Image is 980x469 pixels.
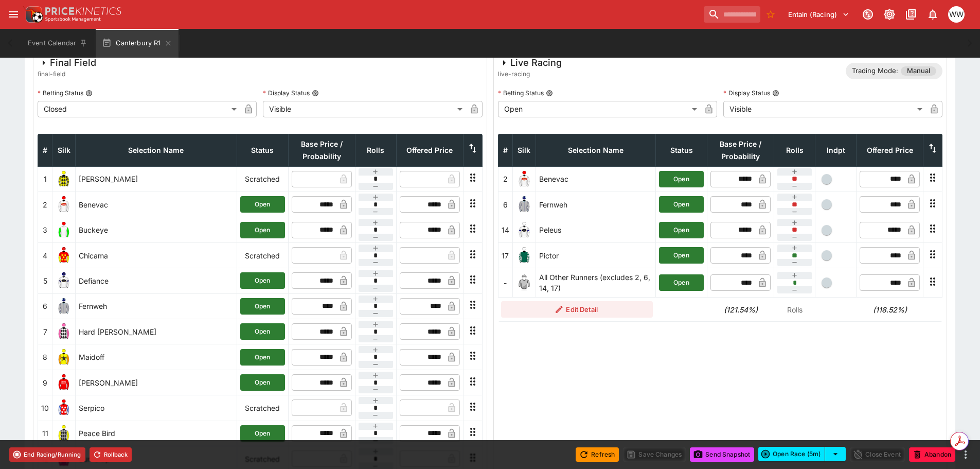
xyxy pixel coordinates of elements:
th: Silk [512,134,536,166]
td: 6 [38,293,52,319]
th: Offered Price [857,134,923,166]
td: Chicama [76,242,237,268]
th: Offered Price [396,134,463,166]
button: Open [659,196,704,213]
img: runner 2 [516,171,532,187]
td: 14 [498,217,512,242]
img: runner 2 [56,196,72,213]
td: Benevac [76,192,237,217]
button: Send Snapshot [690,447,754,462]
button: Open [240,374,285,391]
th: # [498,134,512,166]
button: Refresh [576,447,619,462]
button: Open [659,222,704,238]
td: Fernweh [536,192,656,217]
button: Open [659,171,704,187]
img: runner 1 [56,171,72,187]
button: Open [240,196,285,213]
button: Abandon [909,447,955,462]
span: Mark an event as closed and abandoned. [909,448,955,459]
td: 5 [38,268,52,293]
td: Defiance [76,268,237,293]
div: Open [498,101,701,117]
td: Hard [PERSON_NAME] [76,319,237,344]
div: Visible [263,101,466,117]
img: runner 17 [516,247,532,264]
button: Open [659,247,704,264]
button: Select Tenant [782,6,856,23]
img: runner 8 [56,349,72,366]
td: Serpico [76,395,237,421]
td: Fernweh [76,293,237,319]
img: runner 5 [56,272,72,289]
td: 9 [38,370,52,395]
p: Display Status [723,89,770,97]
button: open drawer [4,5,23,24]
input: search [704,6,760,23]
td: All Other Runners (excludes 2, 6, 14, 17) [536,268,656,298]
img: runner 6 [516,196,532,213]
div: Final Field [38,57,96,69]
td: Benevac [536,166,656,192]
td: 11 [38,421,52,446]
p: Trading Mode: [852,66,898,76]
td: Buckeye [76,217,237,242]
button: Open [240,349,285,366]
div: Live Racing [498,57,562,69]
td: 17 [498,242,512,268]
button: more [959,448,972,461]
p: Scratched [240,250,285,261]
button: Open Race (5m) [758,447,825,461]
th: Rolls [355,134,396,166]
td: - [498,268,512,298]
button: Toggle light/dark mode [880,5,899,24]
p: Rolls [777,304,812,315]
td: 6 [498,192,512,217]
th: Status [656,134,707,166]
td: 1 [38,166,52,192]
button: Connected to PK [859,5,877,24]
button: Open [240,222,285,238]
button: William Wallace [945,3,968,26]
td: 2 [38,192,52,217]
td: Peleus [536,217,656,242]
button: Display Status [312,90,319,97]
th: Base Price / Probability [288,134,355,166]
td: 7 [38,319,52,344]
p: Scratched [240,403,285,413]
td: Peace Bird [76,421,237,446]
p: Betting Status [38,89,83,97]
button: Open [240,272,285,289]
img: PriceKinetics Logo [23,4,43,25]
button: Betting Status [85,90,93,97]
button: End Racing/Running [9,447,85,462]
td: 2 [498,166,512,192]
h6: (118.52%) [860,304,920,315]
td: 3 [38,217,52,242]
button: Open [659,274,704,291]
img: runner 3 [56,222,72,238]
div: split button [758,447,846,461]
button: No Bookmarks [762,6,779,23]
td: 8 [38,344,52,370]
th: Silk [52,134,76,166]
th: Independent [815,134,857,166]
img: blank-silk.png [516,274,532,291]
div: William Wallace [948,6,965,23]
th: Selection Name [536,134,656,166]
span: live-racing [498,69,562,79]
button: Open [240,298,285,315]
p: Scratched [240,173,285,184]
img: runner 11 [56,425,72,442]
button: Betting Status [546,90,553,97]
img: runner 6 [56,298,72,315]
img: Sportsbook Management [45,17,101,22]
td: [PERSON_NAME] [76,166,237,192]
td: Maidoff [76,344,237,370]
div: Visible [723,101,926,117]
button: Rollback [90,447,132,462]
th: # [38,134,52,166]
button: Edit Detail [501,301,653,318]
button: Documentation [902,5,920,24]
td: 4 [38,242,52,268]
